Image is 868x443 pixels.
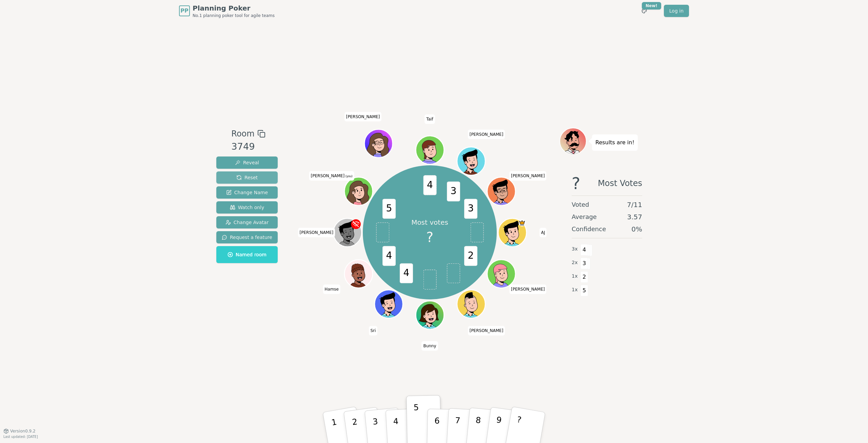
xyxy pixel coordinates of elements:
span: Named room [228,251,267,258]
span: Voted [572,200,589,209]
span: Click to change your name [369,326,377,335]
span: Click to change your name [539,228,547,237]
button: Change Avatar [216,216,278,228]
button: Change Name [216,186,278,199]
span: 7 / 11 [627,200,642,209]
span: Click to change your name [309,171,354,180]
span: 3 x [572,245,578,253]
button: Named room [216,246,278,263]
span: 3 [464,199,477,219]
span: ? [426,227,433,247]
span: 3 [447,182,460,202]
span: 2 [580,271,588,283]
span: Confidence [572,224,606,234]
span: Click to change your name [509,171,547,180]
p: Results are in! [595,138,634,147]
span: 4 [423,175,436,195]
span: PP [180,7,188,15]
span: Watch only [230,204,264,211]
span: Click to change your name [468,129,505,139]
p: 5 [414,403,419,439]
a: PPPlanning PokerNo.1 planning poker tool for agile teams [179,3,275,18]
span: Click to change your name [421,341,438,351]
span: 3 [580,258,588,269]
button: Click to change your avatar [345,178,372,204]
span: (you) [344,174,353,178]
span: Change Avatar [225,219,269,226]
span: 4 [399,263,413,283]
span: Request a feature [222,234,272,241]
span: Click to change your name [344,112,382,121]
span: 3.57 [627,212,642,222]
span: 1 x [572,273,578,280]
span: Last updated: [DATE] [3,435,38,439]
span: Version 0.9.2 [10,428,36,434]
span: 5 [580,285,588,296]
button: Reveal [216,156,278,169]
span: Click to change your name [509,284,547,294]
span: Reset [236,174,258,181]
span: Click to change your name [298,228,335,237]
button: Request a feature [216,231,278,243]
span: Change Name [226,189,268,196]
span: 2 [464,246,477,266]
span: 2 x [572,259,578,266]
span: No.1 planning poker tool for agile teams [193,13,275,18]
span: 4 [382,246,396,266]
span: 0 % [631,224,642,234]
button: Version0.9.2 [3,428,36,434]
p: Most votes [411,218,448,227]
button: New! [638,5,650,17]
span: Average [572,212,597,222]
span: Click to change your name [323,284,340,294]
span: Click to change your name [468,326,505,335]
span: Reveal [235,159,259,166]
div: 3749 [231,140,265,154]
span: Planning Poker [193,3,275,13]
span: 5 [382,199,396,219]
button: Watch only [216,201,278,214]
div: New! [642,2,661,10]
a: Log in [664,5,689,17]
span: Most Votes [598,175,642,191]
span: Click to change your name [425,114,435,124]
span: Room [231,128,254,140]
span: 4 [580,244,588,256]
button: Reset [216,171,278,184]
span: ? [572,175,580,191]
span: AJ is the host [518,219,526,226]
span: 1 x [572,286,578,294]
